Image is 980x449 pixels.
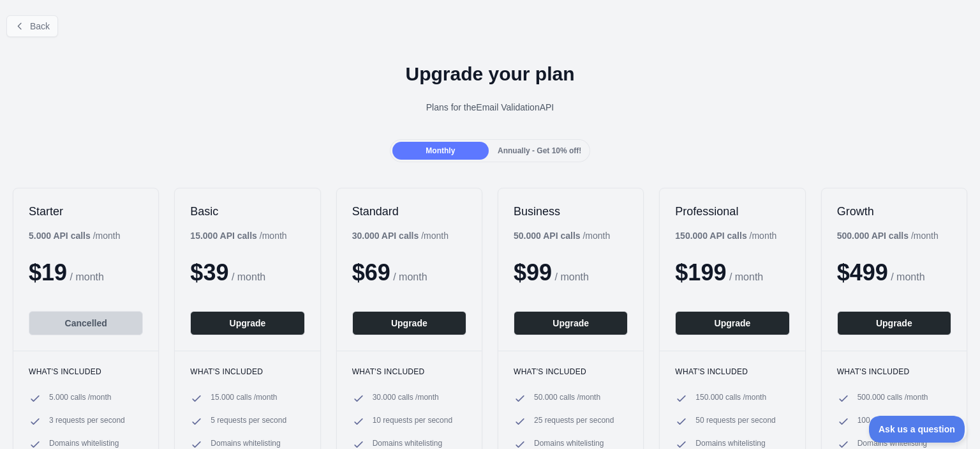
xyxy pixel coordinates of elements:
[837,229,939,242] div: / month
[675,204,789,219] h2: Professional
[837,231,909,241] b: 500.000 API calls
[869,416,967,443] iframe: Toggle Customer Support
[675,229,776,242] div: / month
[514,229,610,242] div: / month
[514,231,581,241] b: 50.000 API calls
[675,231,746,241] b: 150.000 API calls
[352,229,449,242] div: / month
[837,204,951,219] h2: Growth
[352,204,466,219] h2: Standard
[514,204,628,219] h2: Business
[352,231,419,241] b: 30.000 API calls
